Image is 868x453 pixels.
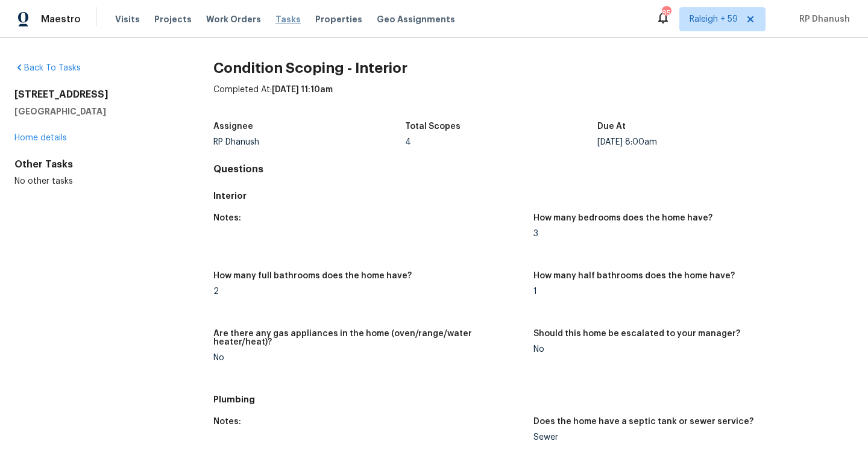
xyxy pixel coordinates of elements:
[533,287,844,296] div: 1
[213,62,854,74] h2: Condition Scoping - Interior
[115,13,140,25] span: Visits
[14,64,81,72] a: Back To Tasks
[41,13,81,25] span: Maestro
[154,13,192,25] span: Projects
[213,214,241,222] h5: Notes:
[213,122,253,131] h5: Assignee
[597,122,626,131] h5: Due At
[275,15,301,23] span: Tasks
[213,272,412,280] h5: How many full bathrooms does the home have?
[533,214,712,222] h5: How many bedrooms does the home have?
[213,417,241,426] h5: Notes:
[533,330,740,338] h5: Should this home be escalated to your manager?
[662,7,670,19] div: 858
[213,287,524,296] div: 2
[405,122,461,131] h5: Total Scopes
[533,230,844,238] div: 3
[794,13,850,25] span: RP Dhanush
[690,13,738,25] span: Raleigh + 59
[533,272,735,280] h5: How many half bathrooms does the home have?
[272,86,333,94] span: [DATE] 11:10am
[14,177,73,186] span: No other tasks
[14,134,67,142] a: Home details
[377,13,455,25] span: Geo Assignments
[213,190,854,202] h5: Interior
[405,138,597,146] div: 4
[213,354,524,362] div: No
[14,158,175,170] div: Other Tasks
[213,163,854,175] h4: Questions
[315,13,362,25] span: Properties
[533,417,753,426] h5: Does the home have a septic tank or sewer service?
[206,13,261,25] span: Work Orders
[533,345,844,354] div: No
[597,138,790,146] div: [DATE] 8:00am
[533,433,844,442] div: Sewer
[213,84,854,115] div: Completed At:
[213,330,524,346] h5: Are there any gas appliances in the home (oven/range/water heater/heat)?
[213,138,406,146] div: RP Dhanush
[14,89,175,101] h2: [STREET_ADDRESS]
[213,393,854,405] h5: Plumbing
[14,105,175,117] h5: [GEOGRAPHIC_DATA]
